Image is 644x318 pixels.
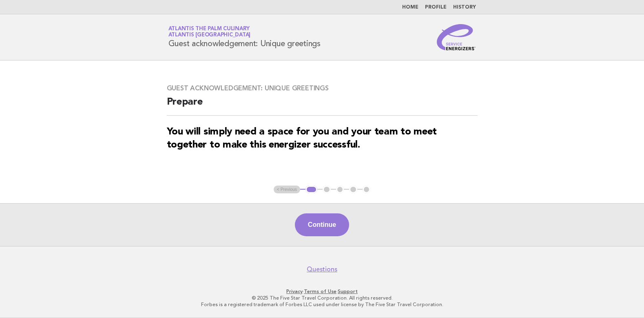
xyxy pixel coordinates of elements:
[307,265,337,273] a: Questions
[402,5,418,10] a: Home
[437,24,476,50] img: Service Energizers
[168,33,251,38] span: Atlantis [GEOGRAPHIC_DATA]
[168,26,251,38] a: Atlantis The Palm CulinaryAtlantis [GEOGRAPHIC_DATA]
[295,213,349,236] button: Continue
[453,5,476,10] a: History
[167,96,478,116] h2: Prepare
[168,27,321,48] h1: Guest acknowledgement: Unique greetings
[73,295,572,301] p: © 2025 The Five Star Travel Corporation. All rights reserved.
[167,84,478,92] h3: Guest acknowledgement: Unique greetings
[425,5,447,10] a: Profile
[73,301,572,308] p: Forbes is a registered trademark of Forbes LLC used under license by The Five Star Travel Corpora...
[304,289,336,294] a: Terms of Use
[286,289,303,294] a: Privacy
[305,186,317,194] button: 1
[73,288,572,295] p: · ·
[338,289,358,294] a: Support
[167,127,437,150] strong: You will simply need a space for you and your team to meet together to make this energizer succes...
